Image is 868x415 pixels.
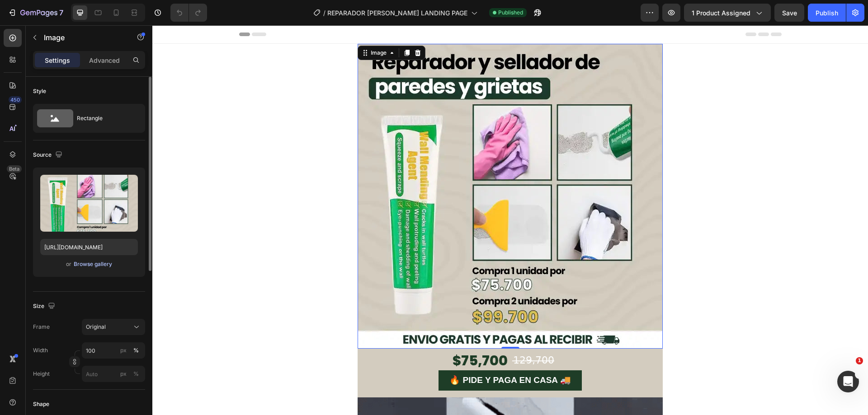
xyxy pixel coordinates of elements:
[323,8,325,18] span: /
[131,368,142,379] button: px
[327,8,467,18] span: REPARADOR [PERSON_NAME] LANDING PAGE
[33,346,48,354] label: Width
[33,87,46,95] div: Style
[133,370,139,378] div: %
[782,9,797,17] span: Save
[33,149,64,161] div: Source
[837,371,859,392] iframe: Intercom live chat
[66,259,71,270] span: or
[40,175,138,232] img: preview-image
[816,8,838,18] div: Publish
[44,32,121,43] p: Image
[86,323,106,331] span: Original
[33,300,57,312] div: Size
[170,4,207,22] div: Undo/Redo
[33,323,50,331] label: Frame
[59,7,63,18] p: 7
[74,260,112,268] div: Browse gallery
[498,9,523,17] span: Published
[45,56,70,65] p: Settings
[205,326,356,345] h2: $75,700
[82,342,145,359] input: px%
[692,8,750,18] span: 1 product assigned
[297,349,418,362] p: 🔥 PIDE Y PAGA EN CASA 🚚
[40,239,138,255] input: https://example.com/image.jpg
[9,96,22,103] div: 450
[118,368,129,379] button: %
[131,345,142,356] button: px
[684,4,771,22] button: 1 product assigned
[808,4,846,22] button: Publish
[774,4,804,22] button: Save
[120,370,127,378] div: px
[82,366,145,382] input: px%
[118,345,129,356] button: %
[73,260,113,269] button: Browse gallery
[77,108,132,129] div: Rectangle
[89,56,120,65] p: Advanced
[4,4,67,22] button: 7
[152,25,868,415] iframe: Design area
[286,345,429,365] button: <p>🔥 PIDE Y PAGA EN CASA 🚚</p>
[82,319,145,335] button: Original
[133,346,139,354] div: %
[33,400,49,408] div: Shape
[360,328,511,343] h2: ̶1̶2̶9̶,̶7̶0̶0̶
[856,357,863,364] span: 1
[33,370,50,378] label: Height
[120,346,127,354] div: px
[7,165,22,173] div: Beta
